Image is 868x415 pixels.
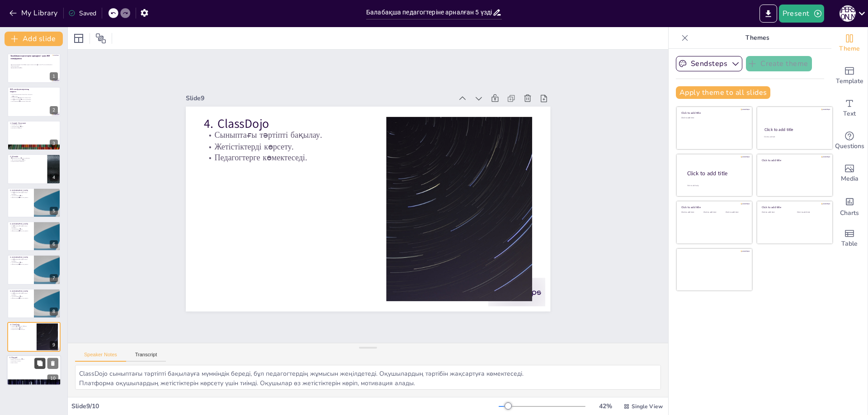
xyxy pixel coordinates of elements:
[681,211,702,214] div: Click to add text
[50,173,58,182] div: 4
[208,135,373,163] p: Педагогтерге көмектеседі.
[839,44,860,54] span: Theme
[10,325,34,327] p: Сыныптағы тәртіпті бақылау.
[50,106,58,114] div: 2
[831,190,868,222] div: Add charts and graphs
[10,124,58,126] p: Онлайн оқу ортасы.
[746,56,812,71] button: Create theme
[831,60,868,92] div: Add ready made slides
[10,225,31,228] p: Шығармашылық жұмыстарды жинақтау.
[835,141,864,151] span: Questions
[7,322,61,352] div: 9
[10,155,45,158] p: 2. Edmodo
[762,205,826,209] div: Click to add title
[840,5,856,22] div: н [PERSON_NAME]
[10,98,34,100] p: Шығармашылық әлеуетті арттырады.
[10,161,45,163] p: Педагогтермен байланыс.
[841,174,859,184] span: Media
[831,92,868,125] div: Add text boxes
[10,256,31,259] p: 3. [GEOGRAPHIC_DATA]
[10,292,31,295] p: Шығармашылық жұмыстарды жинақтау.
[7,154,61,184] div: 4
[797,211,826,214] div: Click to add text
[681,205,746,209] div: Click to add title
[779,5,824,23] button: Present
[10,262,31,264] p: Ата-аналармен бөлісу.
[10,126,58,127] p: Тапсырмаларды бөлісу.
[762,158,826,162] div: Click to add title
[7,6,61,20] button: My Library
[50,72,58,80] div: 1
[7,355,61,386] div: 10
[5,32,63,46] button: Add slide
[47,375,58,383] div: 10
[681,111,746,115] div: Click to add title
[7,289,61,318] div: 8
[209,124,374,152] p: Жетістіктерді көрсету.
[10,158,45,159] p: Әлеуметтік желі тәрізді платформа.
[10,195,31,196] p: Ата-аналармен бөлісу.
[95,33,106,44] span: Position
[10,289,31,292] p: 3. [GEOGRAPHIC_DATA]
[687,185,744,187] div: Click to add body
[50,240,58,248] div: 6
[10,327,34,329] p: Жетістіктерді көрсету.
[764,127,825,132] div: Click to add title
[75,352,126,362] button: Speaker Notes
[75,365,661,390] textarea: ClassDojo сыныптағы тәртіпті бақылауға мүмкіндік береді, бұл педагогтердің жұмысын жеңілдетеді. О...
[212,98,377,132] p: 4. ClassDojo
[10,159,45,161] p: Оқу материалдарын бөлісу.
[50,207,58,215] div: 5
[7,188,61,218] div: 5
[50,308,58,316] div: 8
[50,341,58,349] div: 9
[197,75,463,112] div: Slide 9
[831,222,868,255] div: Add a table
[10,295,31,297] p: Ата-аналармен бөлісу.
[10,127,58,129] p: Прогрессті бақылау.
[840,5,856,23] button: н [PERSON_NAME]
[9,362,58,364] p: Пікір алмасу.
[10,264,31,266] p: Оқушылардың әлеуетін дамыту.
[594,402,616,410] div: 42 %
[7,121,61,150] div: 3
[10,297,31,299] p: Оқушылардың әлеуетін дамыту.
[632,403,663,410] span: Single View
[211,112,375,141] p: Сыныптағы тәртіпті бақылау.
[764,136,824,138] div: Click to add text
[10,88,34,93] p: ЖИ платформаларының маңызы
[10,259,31,262] p: Шығармашылық жұмыстарды жинақтау.
[10,100,34,102] p: Инновациялық әдістермен байытады.
[9,359,58,360] p: Видео жауаптарын бөлісу.
[676,56,742,71] button: Sendsteps
[126,352,166,362] button: Transcript
[7,87,61,117] div: 2
[762,211,790,214] div: Click to add text
[47,358,58,369] button: Delete Slide
[843,109,856,119] span: Text
[831,27,868,60] div: Change the overall theme
[10,97,34,98] p: Педагогтердің жұмысын тиімді етеді.
[840,208,859,218] span: Charts
[10,329,34,331] p: Педагогтерге көмектеседі.
[10,196,31,198] p: Оқушылардың әлеуетін дамыту.
[692,27,822,49] p: Themes
[681,117,746,119] div: Click to add text
[10,323,34,326] p: 4. ClassDojo
[9,360,58,362] p: Идеяларды жеткізу.
[11,64,56,67] p: Бұл презентацияда балабақша педагогтеріне арналған тегін 5 ЖИ платформасы таныстырылады.
[836,76,863,86] span: Template
[687,170,745,177] div: Click to add title
[68,9,96,18] div: Saved
[676,86,770,99] button: Apply theme to all slides
[759,5,777,23] button: Export to PowerPoint
[366,6,492,19] input: Insert title
[10,189,31,191] p: 3. [GEOGRAPHIC_DATA]
[10,191,31,195] p: Шығармашылық жұмыстарды жинақтау.
[7,53,61,83] div: 1
[841,239,858,249] span: Table
[726,211,746,214] div: Click to add text
[7,255,61,284] div: 7
[7,221,61,251] div: 6
[71,31,86,46] div: Layout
